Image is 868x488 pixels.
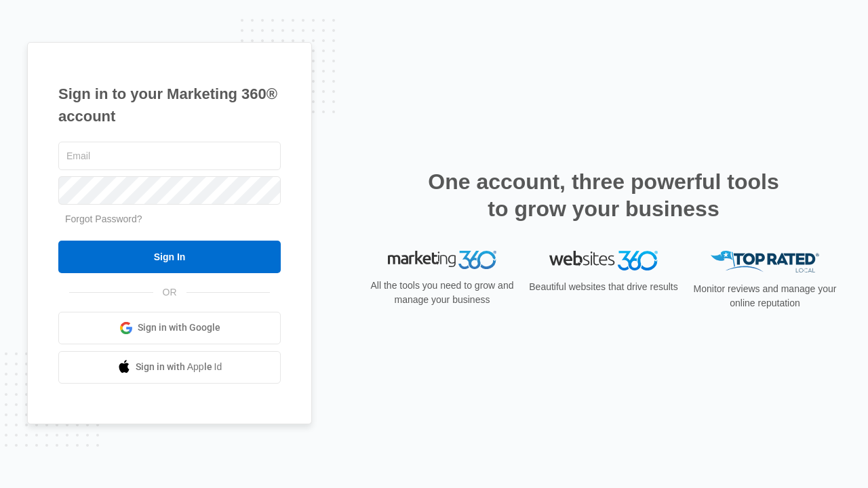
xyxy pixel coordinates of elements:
[58,241,281,273] input: Sign In
[689,282,841,310] p: Monitor reviews and manage your online reputation
[711,251,819,273] img: Top Rated Local
[58,142,281,170] input: Email
[65,213,142,224] a: Forgot Password?
[58,83,281,127] h1: Sign in to your Marketing 360® account
[153,285,186,300] span: OR
[388,251,496,270] img: Marketing 360
[366,279,518,307] p: All the tools you need to grow and manage your business
[58,312,281,344] a: Sign in with Google
[136,360,222,374] span: Sign in with Apple Id
[528,280,679,294] p: Beautiful websites that drive results
[424,168,783,222] h2: One account, three powerful tools to grow your business
[549,251,658,270] img: Websites 360
[138,321,220,335] span: Sign in with Google
[58,351,281,384] a: Sign in with Apple Id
